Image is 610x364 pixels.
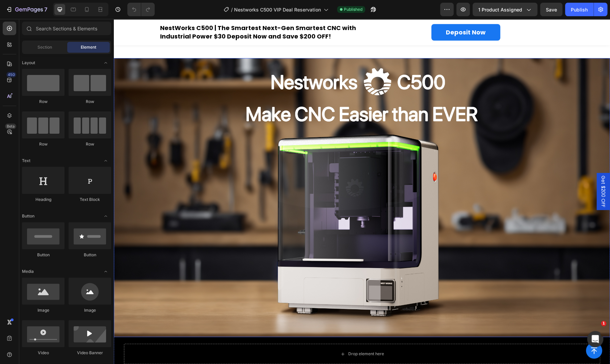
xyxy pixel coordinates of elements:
span: Toggle open [100,57,111,68]
button: 7 [3,3,50,16]
span: Published [344,6,362,12]
span: Text [22,158,30,164]
span: Toggle open [100,155,111,166]
div: Heading [22,197,65,203]
div: Row [69,99,111,105]
div: Publish [571,6,588,13]
div: Video [22,350,65,356]
div: Beta [5,124,16,129]
span: Toggle open [100,266,111,277]
span: Layout [22,60,35,66]
div: Row [69,141,111,147]
span: Toggle open [100,211,111,222]
span: 1 [601,321,606,326]
div: Row [22,141,65,147]
p: 7 [44,5,47,14]
div: 450 [6,72,16,77]
div: Button [22,252,65,258]
span: Section [37,44,52,50]
strong: Deposit Now [332,9,372,18]
iframe: Intercom live chat [587,331,603,347]
div: Text Block [69,197,111,203]
div: Undo/Redo [127,3,155,16]
span: Element [81,44,96,50]
span: Media [22,268,34,275]
button: Save [540,3,562,16]
span: Nestworks C500 VIP Deal Reservation [234,6,321,13]
div: Row [22,99,65,105]
span: Get $200 OFF [486,157,493,188]
div: Image [69,307,111,313]
button: 1 product assigned [473,3,537,16]
button: <strong>Deposit Now</strong> [317,5,387,22]
div: Video Banner [69,350,111,356]
span: Button [22,213,34,219]
div: Button [69,252,111,258]
strong: NestWorks C500 | The Smartest Next-Gen Smartest CNC with Industrial Power $30 Deposit Now and Sav... [46,5,242,22]
div: Image [22,307,65,313]
button: Publish [565,3,593,16]
iframe: Design area [114,19,610,364]
span: 1 product assigned [478,6,522,13]
span: / [231,6,233,13]
span: Save [546,7,557,12]
input: Search Sections & Elements [22,22,111,35]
